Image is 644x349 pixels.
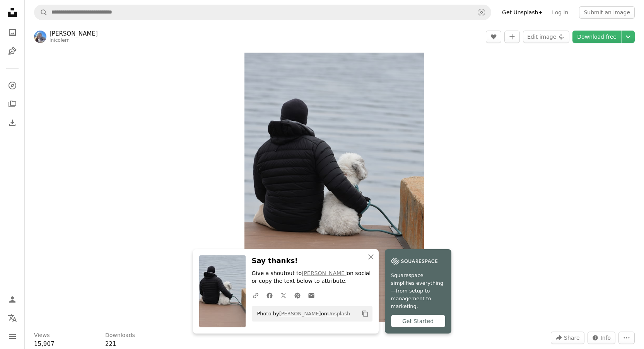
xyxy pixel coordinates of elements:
button: Submit an image [579,6,635,19]
a: [PERSON_NAME] [50,30,98,38]
img: file-1747939142011-51e5cc87e3c9 [391,255,437,267]
a: Share over email [304,287,318,303]
button: Add to Collection [504,31,520,43]
button: Language [5,310,20,326]
span: Squarespace simplifies everything—from setup to management to marketing. [391,272,445,310]
a: Illustrations [5,43,20,59]
form: Find visuals sitewide [34,5,491,20]
p: Give a shoutout to on social or copy the text below to attribute. [252,270,372,285]
h3: Views [34,332,50,339]
a: lnicolern [50,38,70,43]
button: Copy to clipboard [359,307,372,320]
h3: Downloads [105,332,135,339]
a: Collections [5,96,20,112]
img: a person sitting on a dock with a dog on a leash [244,53,424,322]
a: Log in / Sign up [5,292,20,307]
h3: Say thanks! [252,255,372,267]
button: More Actions [618,332,635,344]
span: Info [601,332,611,344]
a: Unsplash [327,311,350,316]
a: Download History [5,115,20,130]
a: [PERSON_NAME] [302,270,347,276]
a: Download free [572,31,621,43]
button: Share this image [551,332,584,344]
button: Zoom in on this image [244,53,424,322]
img: Go to Lesli Whitecotton's profile [34,31,46,43]
a: Share on Pinterest [290,287,304,303]
a: Share on Twitter [277,287,290,303]
span: 15,907 [34,340,55,347]
button: Search Unsplash [34,5,48,20]
span: Photo by on [253,308,350,320]
span: 221 [105,340,116,347]
a: Explore [5,78,20,93]
button: Visual search [472,5,491,20]
button: Menu [5,329,20,344]
a: Get Unsplash+ [497,6,547,19]
button: Edit image [523,31,569,43]
span: Share [564,332,579,344]
div: Get Started [391,315,445,327]
a: [PERSON_NAME] [279,311,321,316]
a: Share on Facebook [263,287,277,303]
button: Choose download size [622,31,635,43]
a: Photos [5,25,20,40]
a: Squarespace simplifies everything—from setup to management to marketing.Get Started [385,249,451,334]
a: Log in [547,6,573,19]
button: Stats about this image [588,332,616,344]
button: Like [486,31,501,43]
